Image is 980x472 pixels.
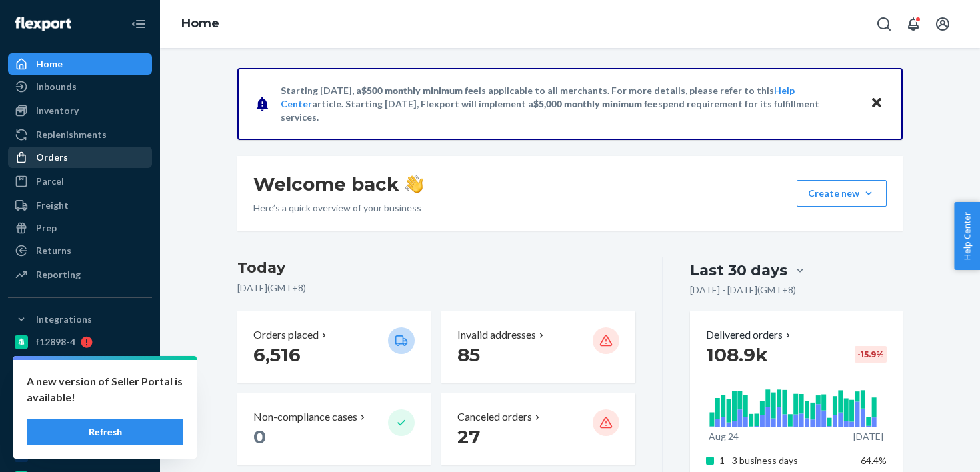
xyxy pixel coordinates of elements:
[441,393,635,465] button: Canceled orders 27
[237,281,635,295] p: [DATE] ( GMT+8 )
[36,268,81,281] div: Reporting
[900,11,927,37] button: Open notifications
[253,201,423,215] p: Here’s a quick overview of your business
[8,100,152,121] a: Inventory
[281,84,857,124] p: Starting [DATE], a is applicable to all merchants. For more details, please refer to this article...
[8,76,152,97] a: Inbounds
[706,327,793,343] button: Delivered orders
[405,175,423,193] img: hand-wave emoji
[8,445,152,466] a: Deliverr API
[457,327,536,343] p: Invalid addresses
[36,335,75,349] div: f12898-4
[253,172,423,196] h1: Welcome back
[36,221,57,235] div: Prep
[36,128,107,141] div: Replenishments
[533,98,658,109] span: $5,000 monthly minimum fee
[36,175,64,188] div: Parcel
[954,202,980,270] button: Help Center
[797,180,887,207] button: Create new
[8,264,152,285] a: Reporting
[8,377,152,398] a: gnzsuz-v5
[861,455,887,466] span: 64.4%
[27,373,183,405] p: A new version of Seller Portal is available!
[690,283,796,297] p: [DATE] - [DATE] ( GMT+8 )
[27,419,183,445] button: Refresh
[690,260,787,281] div: Last 30 days
[457,425,480,448] span: 27
[871,11,897,37] button: Open Search Box
[36,80,77,93] div: Inbounds
[929,11,956,37] button: Open account menu
[36,57,63,71] div: Home
[8,331,152,353] a: f12898-4
[457,409,532,425] p: Canceled orders
[237,311,431,383] button: Orders placed 6,516
[706,343,768,366] span: 108.9k
[253,343,301,366] span: 6,516
[8,309,152,330] button: Integrations
[181,16,219,31] a: Home
[441,311,635,383] button: Invalid addresses 85
[8,195,152,216] a: Freight
[36,151,68,164] div: Orders
[8,124,152,145] a: Replenishments
[361,85,479,96] span: $500 monthly minimum fee
[8,171,152,192] a: Parcel
[253,327,319,343] p: Orders placed
[8,422,152,443] a: Amazon
[855,346,887,363] div: -15.9 %
[709,430,739,443] p: Aug 24
[8,240,152,261] a: Returns
[8,53,152,75] a: Home
[171,5,230,43] ol: breadcrumbs
[36,313,92,326] div: Integrations
[36,244,71,257] div: Returns
[8,217,152,239] a: Prep
[719,454,851,467] p: 1 - 3 business days
[15,17,71,31] img: Flexport logo
[125,11,152,37] button: Close Navigation
[8,147,152,168] a: Orders
[237,257,635,279] h3: Today
[8,399,152,421] a: 5176b9-7b
[36,104,79,117] div: Inventory
[237,393,431,465] button: Non-compliance cases 0
[8,354,152,375] a: 6e639d-fc
[457,343,480,366] span: 85
[253,409,357,425] p: Non-compliance cases
[853,430,883,443] p: [DATE]
[36,199,69,212] div: Freight
[253,425,266,448] span: 0
[868,94,885,113] button: Close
